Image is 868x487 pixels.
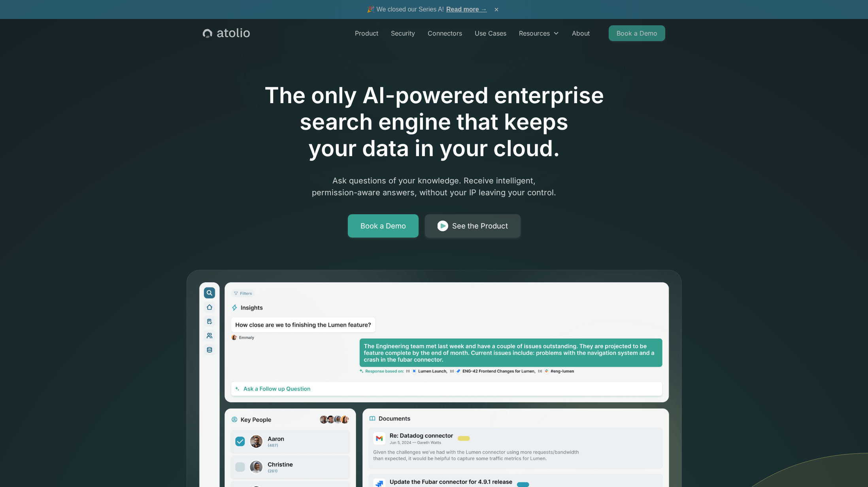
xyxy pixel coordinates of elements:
[425,214,521,238] a: See the Product
[282,175,586,198] p: Ask questions of your knowledge. Receive intelligent, permission-aware answers, without your IP l...
[609,25,665,41] a: Book a Demo
[513,25,566,41] div: Resources
[468,25,513,41] a: Use Cases
[421,25,468,41] a: Connectors
[452,221,508,232] div: See the Product
[203,28,250,38] a: home
[367,5,487,14] span: 🎉 We closed our Series A!
[446,6,487,13] a: Read more →
[385,25,421,41] a: Security
[348,214,419,238] a: Book a Demo
[519,28,550,38] div: Resources
[492,5,501,14] button: ×
[566,25,596,41] a: About
[232,82,636,162] h1: The only AI-powered enterprise search engine that keeps your data in your cloud.
[349,25,385,41] a: Product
